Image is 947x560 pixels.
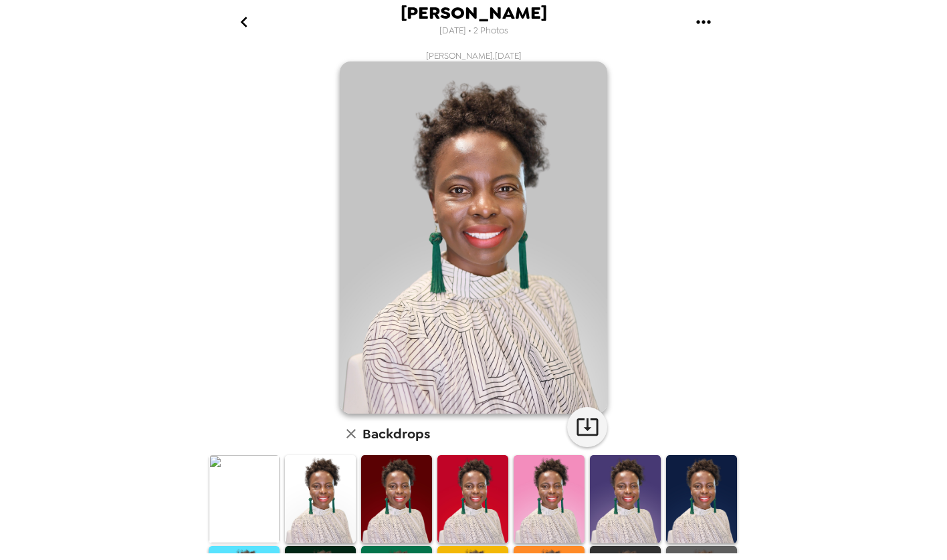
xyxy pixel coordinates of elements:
[209,455,280,544] img: Original
[439,22,508,40] span: [DATE] • 2 Photos
[362,423,430,444] h6: Backdrops
[340,61,607,414] img: user
[401,4,547,22] span: [PERSON_NAME]
[426,50,522,61] span: [PERSON_NAME] , [DATE]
